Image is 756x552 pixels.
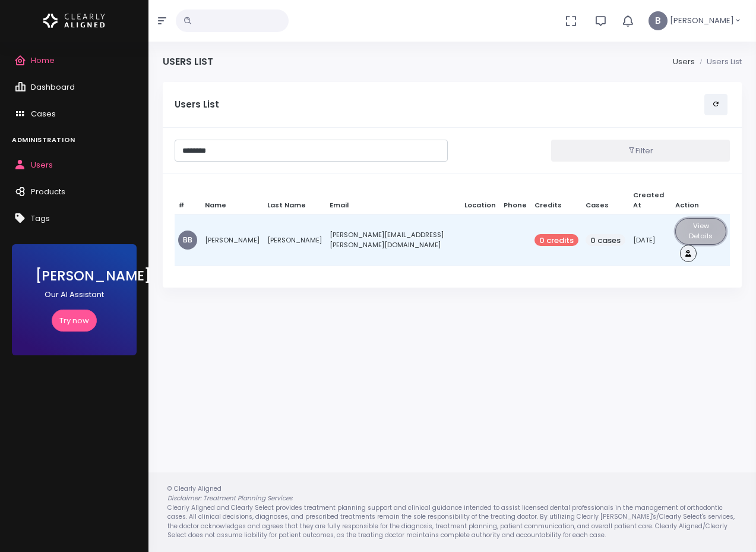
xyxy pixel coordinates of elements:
[325,215,461,266] td: [PERSON_NAME][EMAIL_ADDRESS][PERSON_NAME][DOMAIN_NAME]
[31,213,50,224] span: Tags
[461,186,500,214] th: Location
[175,186,201,214] th: #
[178,231,197,250] span: BB
[649,11,668,30] span: B
[582,186,629,214] th: Cases
[586,234,625,246] span: 0 cases
[325,186,461,214] th: Email
[695,56,742,68] li: Users List
[31,186,65,197] span: Products
[175,99,704,110] h5: Users List
[31,108,56,119] span: Cases
[31,55,55,66] span: Home
[672,186,730,214] th: Action
[36,289,113,301] p: Our AI Assistant
[43,8,105,33] img: Logo Horizontal
[534,234,578,246] span: 0 credits
[551,140,730,162] button: Filter
[629,186,672,214] th: Created At
[264,215,326,266] td: [PERSON_NAME]
[500,186,531,214] th: Phone
[163,56,213,67] h4: Users List
[156,484,749,540] div: © Clearly Aligned Clearly Aligned and Clearly Select provides treatment planning support and clin...
[675,218,726,244] button: View Details
[201,215,264,266] td: [PERSON_NAME]
[629,215,672,266] td: [DATE]
[264,186,326,214] th: Last Name
[31,159,53,171] span: Users
[531,186,582,214] th: Credits
[31,81,75,93] span: Dashboard
[52,310,97,332] a: Try now
[36,268,113,284] h3: [PERSON_NAME]
[673,56,695,67] a: Users
[670,15,734,27] span: [PERSON_NAME]
[167,494,292,503] em: Disclaimer: Treatment Planning Services
[201,186,264,214] th: Name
